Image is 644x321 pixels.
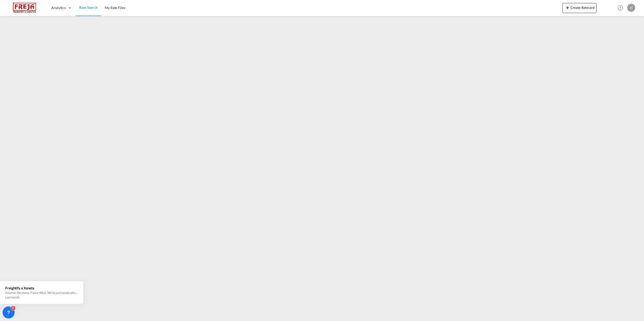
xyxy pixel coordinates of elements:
[105,6,125,10] span: My Rate Files
[565,5,571,11] md-icon: icon-plus 400-fg
[627,4,635,12] div: K
[51,5,66,10] span: Analytics
[616,4,627,13] div: Help
[616,4,625,12] span: Help
[8,2,42,14] img: 586607c025bf11f083711d99603023e7.png
[79,5,98,10] span: Rate Search
[562,3,596,13] button: icon-plus 400-fgCreate Ratecard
